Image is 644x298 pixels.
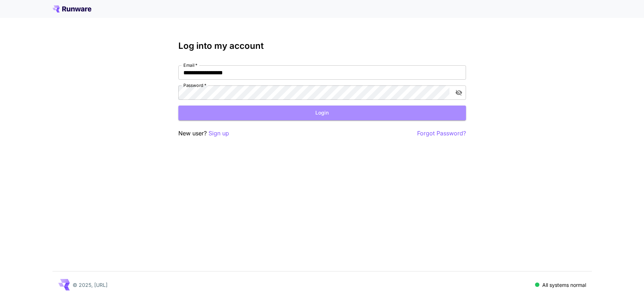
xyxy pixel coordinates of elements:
[183,82,206,88] label: Password
[452,86,465,99] button: toggle password visibility
[178,129,229,138] p: New user?
[178,106,466,120] button: Login
[542,281,586,289] p: All systems normal
[178,41,466,51] h3: Log into my account
[209,129,229,138] button: Sign up
[417,129,466,138] button: Forgot Password?
[73,281,108,289] p: © 2025, [URL]
[183,62,197,68] label: Email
